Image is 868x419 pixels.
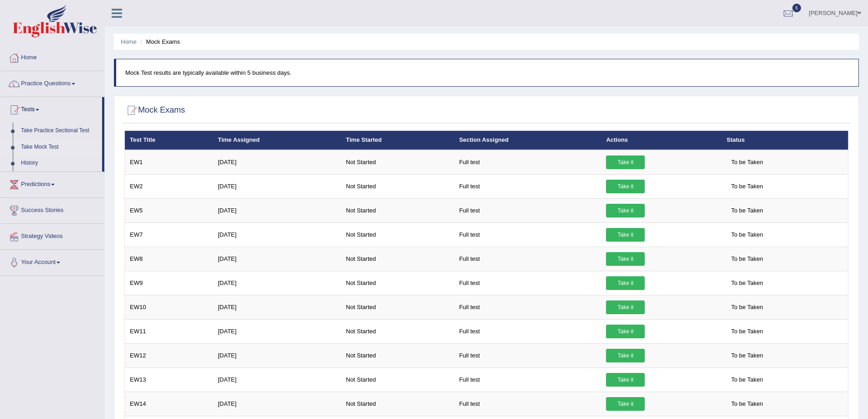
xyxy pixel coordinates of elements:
[454,319,601,343] td: Full test
[727,349,768,362] span: To be Taken
[125,392,213,416] td: EW14
[601,131,721,150] th: Actions
[125,343,213,367] td: EW12
[125,247,213,271] td: EW8
[341,392,454,416] td: Not Started
[213,343,341,367] td: [DATE]
[727,228,768,242] span: To be Taken
[606,155,645,169] a: Take it
[341,150,454,175] td: Not Started
[213,174,341,198] td: [DATE]
[454,295,601,319] td: Full test
[213,198,341,222] td: [DATE]
[0,172,104,195] a: Predictions
[125,198,213,222] td: EW5
[606,276,645,290] a: Take it
[727,204,768,217] span: To be Taken
[341,367,454,392] td: Not Started
[121,38,137,45] a: Home
[0,97,102,120] a: Tests
[213,392,341,416] td: [DATE]
[341,319,454,343] td: Not Started
[341,222,454,247] td: Not Started
[213,131,341,150] th: Time Assigned
[213,319,341,343] td: [DATE]
[454,150,601,175] td: Full test
[454,222,601,247] td: Full test
[727,325,768,338] span: To be Taken
[454,367,601,392] td: Full test
[341,295,454,319] td: Not Started
[0,198,104,221] a: Success Stories
[341,174,454,198] td: Not Started
[17,123,102,139] a: Take Practice Sectional Test
[792,4,801,12] span: 6
[727,276,768,290] span: To be Taken
[125,222,213,247] td: EW7
[213,247,341,271] td: [DATE]
[606,300,645,314] a: Take it
[727,155,768,169] span: To be Taken
[454,174,601,198] td: Full test
[454,131,601,150] th: Section Assigned
[606,325,645,338] a: Take it
[454,392,601,416] td: Full test
[0,71,104,94] a: Practice Questions
[727,180,768,193] span: To be Taken
[138,37,180,46] li: Mock Exams
[454,271,601,295] td: Full test
[727,397,768,411] span: To be Taken
[0,45,104,68] a: Home
[606,180,645,193] a: Take it
[727,252,768,266] span: To be Taken
[213,295,341,319] td: [DATE]
[213,367,341,392] td: [DATE]
[606,252,645,266] a: Take it
[125,174,213,198] td: EW2
[125,150,213,175] td: EW1
[341,198,454,222] td: Not Started
[454,247,601,271] td: Full test
[454,343,601,367] td: Full test
[454,198,601,222] td: Full test
[341,271,454,295] td: Not Started
[341,343,454,367] td: Not Started
[727,300,768,314] span: To be Taken
[125,367,213,392] td: EW13
[606,373,645,387] a: Take it
[606,349,645,362] a: Take it
[727,373,768,387] span: To be Taken
[341,247,454,271] td: Not Started
[17,155,102,171] a: History
[213,222,341,247] td: [DATE]
[606,228,645,242] a: Take it
[125,319,213,343] td: EW11
[0,250,104,273] a: Your Account
[0,224,104,247] a: Strategy Videos
[213,150,341,175] td: [DATE]
[341,131,454,150] th: Time Started
[722,131,848,150] th: Status
[124,103,185,117] h2: Mock Exams
[606,204,645,217] a: Take it
[606,397,645,411] a: Take it
[213,271,341,295] td: [DATE]
[125,295,213,319] td: EW10
[125,68,849,77] p: Mock Test results are typically available within 5 business days.
[17,139,102,155] a: Take Mock Test
[125,131,213,150] th: Test Title
[125,271,213,295] td: EW9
